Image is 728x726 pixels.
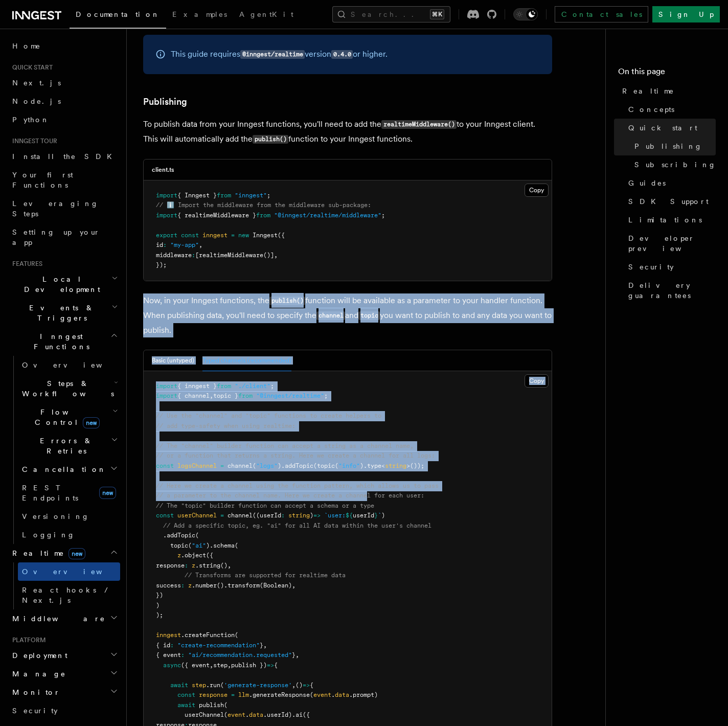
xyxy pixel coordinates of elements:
[12,199,99,218] span: Leveraging Steps
[18,378,114,399] span: Steps & Workflows
[188,542,192,549] span: (
[292,582,295,589] span: ,
[12,707,58,715] span: Security
[338,462,360,469] span: "info"
[8,356,120,544] div: Inngest Functions
[156,442,414,449] span: // The "channel" builder function can accept a string as a channel name,
[8,274,111,294] span: Local Development
[245,711,249,718] span: .
[224,682,292,689] span: 'generate-response'
[281,462,313,469] span: .addTopic
[192,582,217,589] span: .number
[313,691,331,698] span: event
[22,531,75,539] span: Logging
[253,512,281,519] span: ((userId
[630,155,716,174] a: Subscribing
[628,233,716,254] span: Developer preview
[156,482,439,489] span: // Here we create a channel using the function pattern, which allows us to pass
[231,691,235,698] span: =
[8,327,120,356] button: Inngest Functions
[210,662,213,669] span: ,
[288,512,310,519] span: string
[195,252,199,259] span: [
[217,192,231,199] span: from
[143,117,552,147] p: To publish data from your Inngest functions, you'll need to add the to your Inngest client. This ...
[156,502,374,509] span: // The "topic" builder function can accept a schema or a type
[224,582,260,589] span: .transform
[199,701,224,709] span: publish
[156,261,167,268] span: });
[353,512,374,519] span: userId
[8,562,120,609] div: Realtimenew
[210,392,213,399] span: ,
[624,258,716,276] a: Security
[525,374,549,388] button: Copy
[618,82,716,100] a: Realtime
[156,651,181,659] span: { event
[185,572,346,579] span: // Transforms are supported for realtime data
[163,662,181,669] span: async
[18,464,106,474] span: Cancellation
[278,462,281,469] span: )
[317,462,335,469] span: topic
[22,586,112,604] span: React hooks / Next.js
[163,532,195,539] span: .addTopic
[8,299,120,327] button: Events & Triggers
[310,512,313,519] span: )
[213,392,238,399] span: topic }
[18,432,120,460] button: Errors & Retries
[177,701,195,709] span: await
[170,642,174,649] span: :
[217,382,231,390] span: from
[177,642,260,649] span: "create-recommendation"
[227,662,231,669] span: ,
[267,662,274,669] span: =>
[18,507,120,526] a: Versioning
[156,512,174,519] span: const
[381,462,385,469] span: <
[220,562,227,569] span: ()
[555,6,648,22] a: Contact sales
[652,6,720,22] a: Sign Up
[240,50,305,59] code: @inngest/realtime
[220,512,224,519] span: =
[177,462,217,469] span: logsChannel
[231,662,267,669] span: publish })
[143,95,187,109] a: Publishing
[381,512,385,519] span: )
[331,50,353,59] code: 0.4.0
[206,682,220,689] span: .run
[8,137,57,145] span: Inngest tour
[220,462,224,469] span: =
[624,174,716,192] a: Guides
[281,512,285,519] span: :
[181,662,210,669] span: ({ event
[525,184,549,197] button: Copy
[192,542,206,549] span: "ai"
[8,548,85,558] span: Realtime
[8,260,42,268] span: Features
[8,147,120,166] a: Install the SDK
[18,562,120,581] a: Overview
[156,592,163,599] span: })
[8,544,120,562] button: Realtimenew
[181,582,185,589] span: :
[360,462,363,469] span: )
[22,568,127,576] span: Overview
[363,462,381,469] span: .type
[177,512,217,519] span: userChannel
[156,582,181,589] span: success
[195,532,199,539] span: (
[22,484,78,502] span: REST Endpoints
[628,178,666,188] span: Guides
[346,512,353,519] span: ${
[406,462,424,469] span: >());
[374,512,378,519] span: }
[324,512,346,519] span: `user:
[156,252,192,259] span: middleware
[227,512,253,519] span: channel
[238,392,253,399] span: from
[8,701,120,720] a: Security
[177,192,217,199] span: { Inngest }
[181,631,235,639] span: .createFunction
